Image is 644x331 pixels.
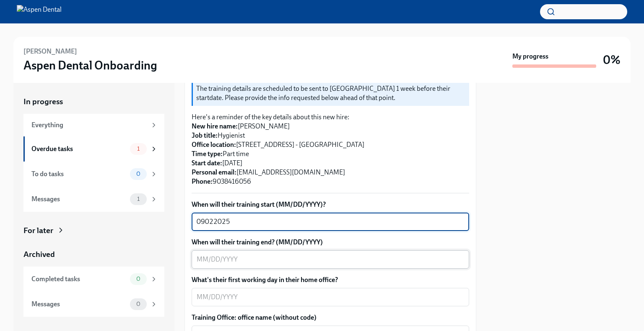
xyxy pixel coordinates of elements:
div: Everything [31,121,147,130]
h3: Aspen Dental Onboarding [23,58,157,73]
strong: Phone: [192,177,213,185]
div: Overdue tasks [31,144,127,154]
p: Here's a reminder of the key details about this new hire: [PERSON_NAME] Hygienist [STREET_ADDRESS... [192,113,469,186]
div: To do tasks [31,169,127,179]
a: Completed tasks0 [23,267,164,292]
img: Aspen Dental [17,5,62,18]
span: 0 [131,276,145,282]
a: Everything [23,114,164,136]
a: Archived [23,249,164,260]
span: 0 [131,171,145,177]
textarea: 09022025 [197,217,464,227]
a: To do tasks0 [23,162,164,187]
span: 1 [132,196,145,202]
a: For later [23,225,164,236]
strong: New hire name: [192,122,238,130]
label: When will their training end? (MM/DD/YYYY) [192,238,469,247]
a: Overdue tasks1 [23,136,164,162]
strong: Start date: [192,159,222,167]
p: The training details are scheduled to be sent to [GEOGRAPHIC_DATA] 1 week before their startdate.... [196,84,466,103]
strong: Personal email: [192,168,236,176]
strong: My progress [512,52,548,61]
a: In progress [23,96,164,107]
div: Messages [31,195,127,204]
strong: Job title: [192,131,218,139]
label: Training Office: office name (without code) [192,313,469,322]
div: Completed tasks [31,275,127,284]
a: Messages1 [23,187,164,212]
a: Messages0 [23,292,164,317]
span: 1 [132,146,145,152]
strong: Office location: [192,141,236,149]
label: When will their training start (MM/DD/YYYY)? [192,200,469,209]
span: 0 [131,301,145,307]
strong: Time type: [192,150,223,158]
h3: 0% [603,52,621,67]
div: For later [23,225,53,236]
label: What's their first working day in their home office? [192,275,469,285]
h6: [PERSON_NAME] [23,47,77,56]
div: Messages [31,300,127,309]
